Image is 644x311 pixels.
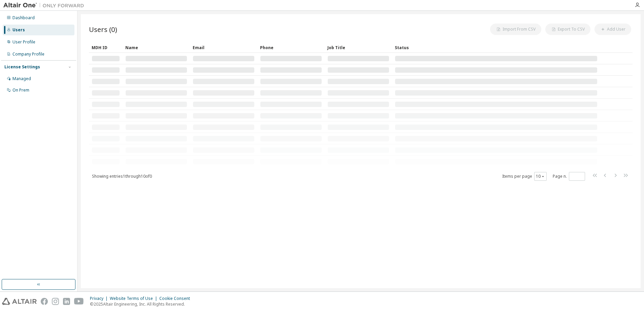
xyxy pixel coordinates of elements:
div: Dashboard [12,15,35,21]
div: Company Profile [12,51,44,57]
img: altair_logo.svg [2,298,37,305]
div: MDH ID [92,42,120,53]
p: © 2025 Altair Engineering, Inc. All Rights Reserved. [90,301,194,307]
span: Items per page [502,172,547,181]
div: License Settings [4,64,40,70]
div: Email [193,42,255,53]
div: Website Terms of Use [110,296,159,301]
button: Import From CSV [490,24,541,35]
img: Altair One [3,2,88,9]
div: Privacy [90,296,110,301]
div: User Profile [12,39,35,45]
div: Phone [260,42,322,53]
button: Add User [594,24,631,35]
span: Users (0) [89,25,117,34]
button: 10 [536,174,545,179]
img: facebook.svg [41,298,48,305]
span: Showing entries 1 through 10 of 0 [92,173,152,179]
div: On Prem [12,88,29,93]
div: Status [395,42,598,53]
div: Job Title [327,42,389,53]
span: Page n. [553,172,585,181]
img: linkedin.svg [63,298,70,305]
button: Export To CSV [545,24,590,35]
div: Cookie Consent [159,296,194,301]
img: instagram.svg [52,298,59,305]
img: youtube.svg [74,298,84,305]
div: Managed [12,76,31,81]
div: Name [125,42,187,53]
div: Users [12,27,25,33]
